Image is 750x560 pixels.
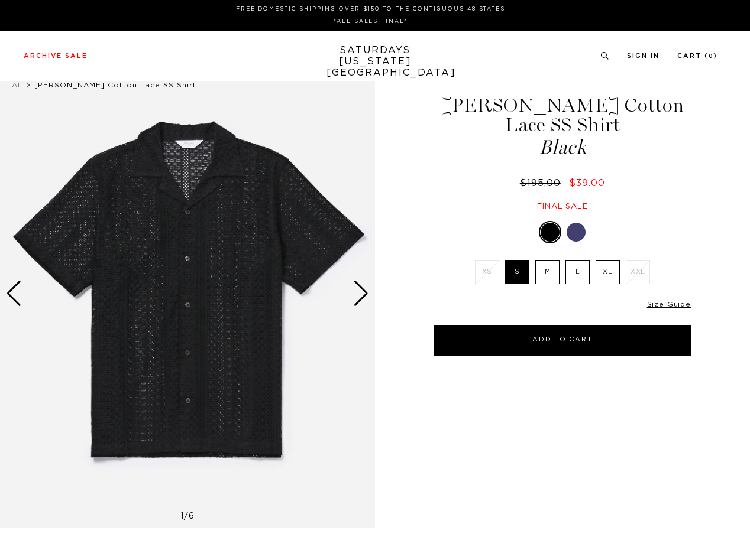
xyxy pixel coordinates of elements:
small: 0 [709,54,713,59]
span: [PERSON_NAME] Cotton Lace SS Shirt [34,82,196,89]
a: All [12,82,22,89]
a: Archive Sale [24,53,88,59]
span: 1 [180,512,184,520]
div: Previous slide [6,281,22,307]
del: $195.00 [520,178,565,188]
p: *ALL SALES FINAL* [28,17,713,26]
a: Cart (0) [677,53,717,59]
a: SATURDAYS[US_STATE][GEOGRAPHIC_DATA] [326,45,424,79]
p: FREE DOMESTIC SHIPPING OVER $150 TO THE CONTIGUOUS 48 STATES [28,5,713,14]
a: Sign In [627,53,660,59]
a: Size Guide [647,301,691,308]
label: M [535,260,560,284]
div: Final sale [432,201,693,211]
label: L [565,260,590,284]
label: XL [596,260,620,284]
span: $39.00 [569,178,605,188]
button: Add to Cart [434,325,691,356]
span: Black [432,138,693,157]
label: S [505,260,529,284]
span: 6 [189,512,195,520]
h1: [PERSON_NAME] Cotton Lace SS Shirt [432,96,693,157]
